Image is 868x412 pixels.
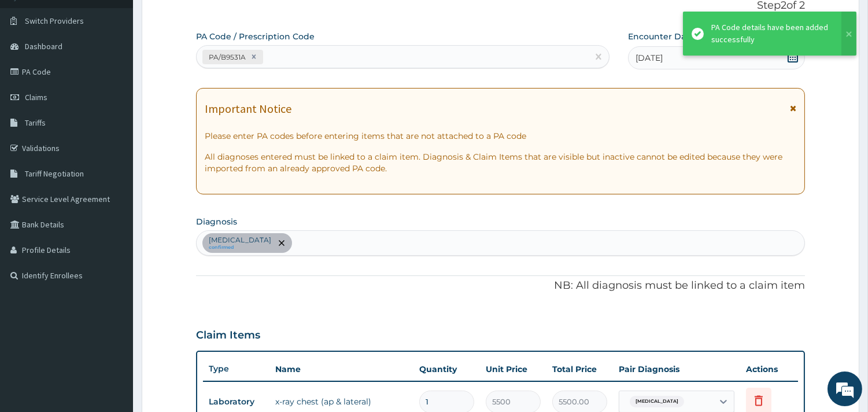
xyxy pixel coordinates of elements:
[25,117,46,128] span: Tariffs
[630,396,684,407] span: [MEDICAL_DATA]
[25,41,62,51] span: Dashboard
[636,52,663,64] span: [DATE]
[205,151,796,174] p: All diagnoses entered must be linked to a claim item. Diagnosis & Claim Items that are visible bu...
[546,358,613,381] th: Total Price
[413,358,480,381] th: Quantity
[196,329,260,342] h3: Claim Items
[60,65,194,80] div: Chat with us now
[209,245,271,251] small: confirmed
[21,58,47,87] img: d_794563401_company_1708531726252_794563401
[276,238,287,248] span: remove selection option
[205,102,291,115] h1: Important Notice
[196,31,315,42] label: PA Code / Prescription Code
[269,358,413,381] th: Name
[205,130,796,142] p: Please enter PA codes before entering items that are not attached to a PA code
[711,21,830,46] div: PA Code details have been added successfully
[480,358,546,381] th: Unit Price
[6,282,220,323] textarea: Type your message and hit 'Enter'
[25,168,84,179] span: Tariff Negotiation
[209,236,271,245] p: [MEDICAL_DATA]
[25,92,47,102] span: Claims
[196,216,237,227] label: Diagnosis
[25,16,84,26] span: Switch Providers
[205,50,248,64] div: PA/B9531A
[613,358,740,381] th: Pair Diagnosis
[203,358,269,380] th: Type
[67,129,160,246] span: We're online!
[740,358,798,381] th: Actions
[196,278,805,293] p: NB: All diagnosis must be linked to a claim item
[190,6,217,34] div: Minimize live chat window
[628,31,695,42] label: Encounter Date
